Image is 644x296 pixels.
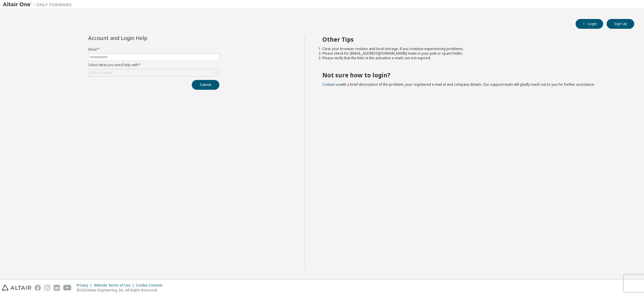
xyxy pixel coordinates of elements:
[322,47,624,51] li: Clear your browser cookies and local storage, if you continue experiencing problems.
[90,70,112,75] div: Click to select
[54,285,60,291] img: linkedin.svg
[94,283,136,288] div: Website Terms of Use
[63,285,72,291] img: youtube.svg
[322,51,624,56] li: Please check for [EMAIL_ADDRESS][DOMAIN_NAME] mails in your junk or spam folder.
[322,36,624,43] h2: Other Tips
[3,2,75,7] img: Altair One
[322,71,624,79] h2: Not sure how to login?
[77,283,94,288] div: Privacy
[77,288,166,293] p: © 2025 Altair Engineering, Inc. All Rights Reserved.
[44,285,50,291] img: instagram.svg
[607,19,634,29] button: Sign Up
[88,36,193,40] div: Account and Login Help
[2,285,31,291] img: altair_logo.svg
[576,19,603,29] button: Login
[192,80,219,90] button: Submit
[88,63,219,67] label: Select what you need help with
[322,82,595,87] span: with a brief description of the problem, your registered e-mail id and company details. Our suppo...
[322,56,624,60] li: Please verify that the links in the activation e-mails are not expired.
[136,283,166,288] div: Cookie Consent
[88,47,219,52] label: Email
[35,285,41,291] img: facebook.svg
[89,69,219,76] div: Click to select
[322,82,340,87] a: Contact us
